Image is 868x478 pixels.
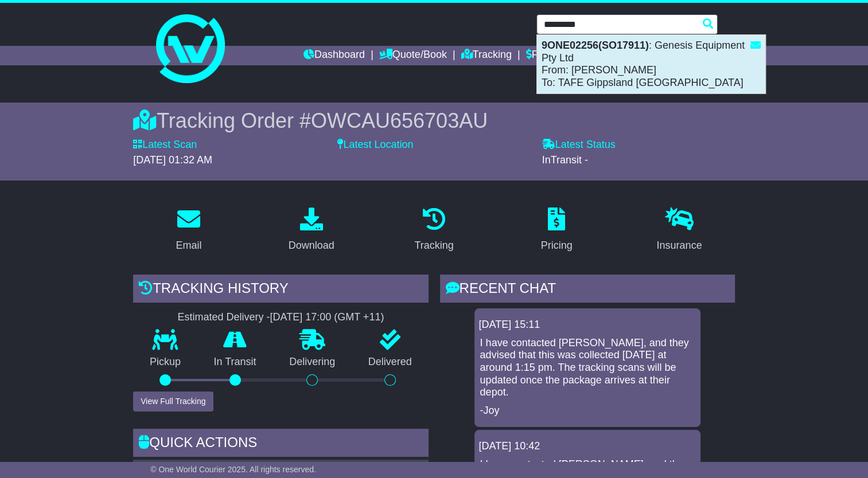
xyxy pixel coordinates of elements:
a: Insurance [649,203,709,257]
span: © One World Courier 2025. All rights reserved. [150,465,316,474]
span: InTransit - [542,154,588,166]
div: [DATE] 17:00 (GMT +11) [270,311,384,324]
a: Dashboard [303,46,365,65]
div: [DATE] 15:11 [479,319,696,331]
div: Quick Actions [133,429,428,460]
button: View Full Tracking [133,391,213,412]
div: Tracking [414,238,453,253]
div: RECENT CHAT [440,275,735,305]
span: OWCAU656703AU [311,109,488,132]
label: Latest Status [542,139,616,151]
a: Email [169,203,209,257]
label: Latest Location [337,139,413,151]
p: In Transit [197,356,273,369]
a: Tracking [407,203,461,257]
a: Financials [526,46,578,65]
p: I have contacted [PERSON_NAME], and they advised that this was collected [DATE] at around 1:15 pm... [480,337,695,399]
p: Pickup [133,356,197,369]
div: [DATE] 10:42 [479,440,696,453]
a: Tracking [461,46,512,65]
a: Download [281,203,342,257]
label: Latest Scan [133,139,197,151]
div: Email [176,238,202,253]
div: Pricing [541,238,573,253]
div: : Genesis Equipment Pty Ltd From: [PERSON_NAME] To: TAFE Gippsland [GEOGRAPHIC_DATA] [537,35,765,93]
div: Insurance [656,238,702,253]
div: Download [289,238,334,253]
div: Tracking Order # [133,108,735,133]
span: [DATE] 01:32 AM [133,154,212,166]
a: Quote/Book [379,46,447,65]
p: Delivered [352,356,429,369]
div: Tracking history [133,275,428,305]
div: Estimated Delivery - [133,311,428,324]
p: -Joy [480,405,695,417]
p: Delivering [273,356,352,369]
strong: 9ONE02256(SO17911) [542,40,649,51]
a: Pricing [534,203,580,257]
